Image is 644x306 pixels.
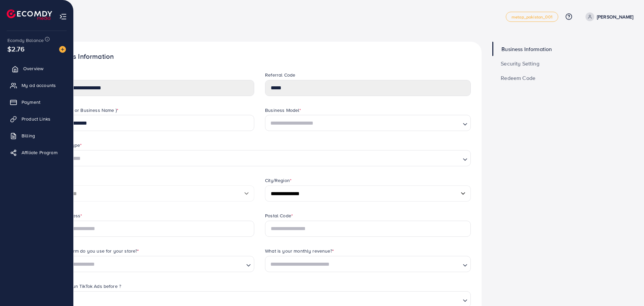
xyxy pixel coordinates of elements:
[48,52,471,61] h1: Business Information
[59,13,67,20] img: menu
[22,116,50,122] span: Product Links
[5,146,68,159] a: Affiliate Program
[5,79,68,92] a: My ad accounts
[597,13,633,21] p: [PERSON_NAME]
[23,65,43,72] span: Overview
[268,118,460,129] input: Search for option
[268,259,460,270] input: Search for option
[48,248,139,254] label: What platform do you use for your store?
[22,149,58,156] span: Affiliate Program
[501,75,535,81] span: Redeem Code
[501,46,552,52] span: Business Information
[7,37,44,44] span: Ecomdy Balance
[7,44,25,54] span: $2.76
[506,12,558,22] a: metap_pakistan_001
[5,62,68,75] a: Overview
[48,107,118,114] label: Full Name ( or Business Name )
[265,107,301,114] label: Business Model
[48,150,471,166] div: Search for option
[265,248,334,254] label: What is your monthly revenue?
[512,15,553,19] span: metap_pakistan_001
[48,283,121,290] label: Have you run TikTok Ads before ?
[265,72,295,78] label: Referral Code
[22,132,35,139] span: Billing
[51,259,243,270] input: Search for option
[615,276,639,301] iframe: Chat
[5,129,68,142] a: Billing
[5,112,68,126] a: Product Links
[59,46,66,53] img: image
[583,12,633,21] a: [PERSON_NAME]
[51,154,460,164] input: Search for option
[48,256,254,272] div: Search for option
[22,82,56,89] span: My ad accounts
[55,295,460,305] input: Search for option
[265,177,292,184] label: City/Region
[7,9,52,20] img: logo
[5,95,68,109] a: Payment
[265,115,471,131] div: Search for option
[265,256,471,272] div: Search for option
[22,99,40,105] span: Payment
[501,61,539,66] span: Security Setting
[265,212,293,219] label: Postal Code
